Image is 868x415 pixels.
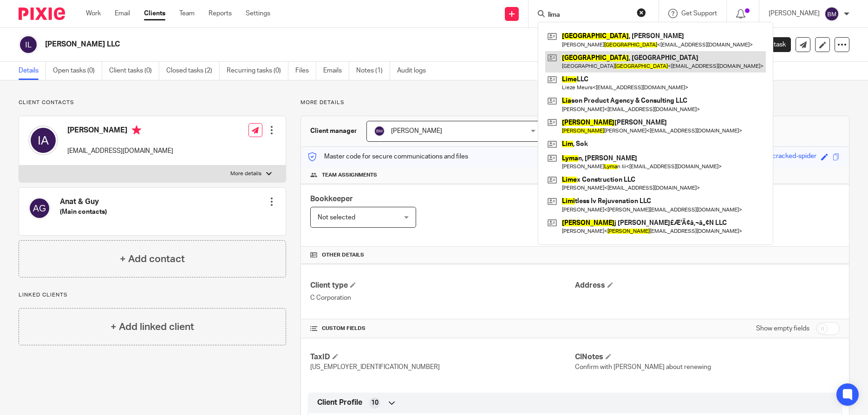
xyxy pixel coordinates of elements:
[86,9,101,18] a: Work
[317,398,362,408] span: Client Profile
[19,291,286,299] p: Linked clients
[310,126,357,136] h3: Client manager
[19,7,65,20] img: Pixie
[681,10,717,17] span: Get Support
[374,125,385,137] img: svg%3E
[19,99,286,106] p: Client contacts
[246,9,270,18] a: Settings
[310,325,575,332] h4: CUSTOM FIELDS
[60,207,107,217] h5: (Main contacts)
[310,195,353,203] span: Bookkeeper
[310,293,575,303] p: C Corporation
[144,9,165,18] a: Clients
[824,7,839,21] img: svg%3E
[115,9,130,18] a: Email
[397,62,433,80] a: Audit logs
[53,62,102,80] a: Open tasks (0)
[111,320,194,334] h4: + Add linked client
[227,62,288,80] a: Recurring tasks (0)
[575,364,711,370] span: Confirm with [PERSON_NAME] about renewing
[756,324,809,333] label: Show empty fields
[28,125,58,155] img: svg%3E
[179,9,195,18] a: Team
[295,62,316,80] a: Files
[310,352,575,362] h4: TaxID
[300,99,849,106] p: More details
[322,171,377,179] span: Team assignments
[371,398,379,408] span: 10
[356,62,390,80] a: Notes (1)
[308,152,468,161] p: Master code for secure communications and files
[120,252,185,266] h4: + Add contact
[318,214,355,221] span: Not selected
[575,281,840,290] h4: Address
[310,364,440,370] span: [US_EMPLOYER_IDENTIFICATION_NUMBER]
[310,281,575,290] h4: Client type
[60,197,107,207] h4: Anat & Guy
[19,62,46,80] a: Details
[547,11,631,20] input: Search
[28,197,51,219] img: svg%3E
[19,35,38,54] img: svg%3E
[391,128,442,134] span: [PERSON_NAME]
[67,125,173,137] h4: [PERSON_NAME]
[109,62,159,80] a: Client tasks (0)
[575,352,840,362] h4: ClNotes
[45,40,587,49] h2: [PERSON_NAME] LLC
[323,62,349,80] a: Emails
[230,170,261,178] p: More details
[209,9,232,18] a: Reports
[322,251,364,259] span: Other details
[769,9,820,18] p: [PERSON_NAME]
[637,8,646,17] button: Clear
[132,125,141,135] i: Primary
[67,146,173,156] p: [EMAIL_ADDRESS][DOMAIN_NAME]
[166,62,220,80] a: Closed tasks (2)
